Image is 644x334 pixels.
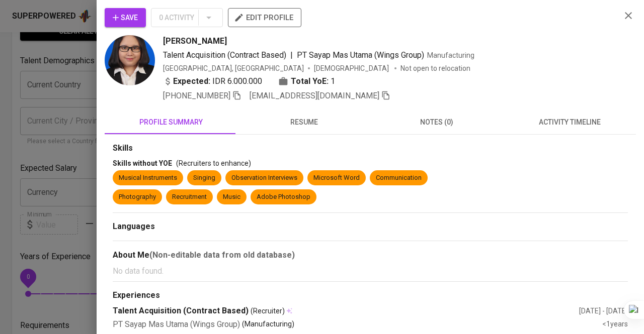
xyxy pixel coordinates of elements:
[228,13,301,21] a: edit profile
[113,159,172,167] span: Skills without YOE
[163,63,304,73] div: [GEOGRAPHIC_DATA], [GEOGRAPHIC_DATA]
[376,116,497,129] span: notes (0)
[297,50,424,60] span: PT Sayap Mas Utama (Wings Group)
[163,50,286,60] span: Talent Acquisition (Contract Based)
[602,319,628,330] div: <1 years
[113,305,579,317] div: Talent Acquisition (Contract Based)
[579,306,628,316] div: [DATE] - [DATE]
[163,35,227,47] span: [PERSON_NAME]
[163,91,230,100] span: [PHONE_NUMBER]
[223,192,240,202] div: Music
[119,173,177,183] div: Musical Instruments
[105,35,155,85] img: a074af37d2c226eede1ce650e7f46668.jpg
[113,143,628,154] div: Skills
[193,173,215,183] div: Singing
[509,116,630,129] span: activity timeline
[231,173,297,183] div: Observation Interviews
[291,75,329,87] b: Total YoE:
[113,319,602,330] div: PT Sayap Mas Utama (Wings Group)
[244,116,364,129] span: resume
[176,159,251,167] span: (Recruiters to enhance)
[257,192,310,202] div: Adobe Photoshop
[290,49,293,61] span: |
[331,75,335,87] span: 1
[173,75,210,87] b: Expected:
[119,192,156,202] div: Photography
[427,51,474,59] span: Manufacturing
[113,265,628,277] p: No data found.
[400,63,470,73] p: Not open to relocation
[113,249,628,261] div: About Me
[313,173,360,183] div: Microsoft Word
[251,306,285,316] span: (Recruiter)
[113,12,138,24] span: Save
[236,11,293,24] span: edit profile
[250,91,379,100] span: [EMAIL_ADDRESS][DOMAIN_NAME]
[376,173,422,183] div: Communication
[149,250,295,260] b: (Non-editable data from old database)
[228,8,301,27] button: edit profile
[113,221,628,233] div: Languages
[105,8,146,27] button: Save
[172,192,207,202] div: Recruitment
[314,63,390,73] span: [DEMOGRAPHIC_DATA]
[113,290,628,301] div: Experiences
[163,75,262,87] div: IDR 6.000.000
[111,116,231,129] span: profile summary
[242,319,294,330] p: (Manufacturing)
